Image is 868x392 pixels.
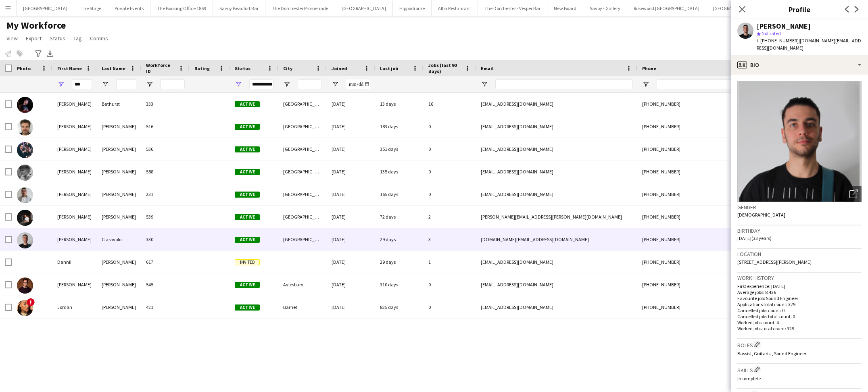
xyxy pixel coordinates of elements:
div: 2 [424,206,476,228]
button: Open Filter Menu [332,81,339,88]
a: Comms [87,33,111,44]
div: [GEOGRAPHIC_DATA] [278,115,327,138]
div: 72 days [375,206,424,228]
div: [GEOGRAPHIC_DATA] [278,93,327,115]
div: 536 [141,138,190,160]
button: New Board [547,0,583,16]
div: [EMAIL_ADDRESS][DOMAIN_NAME] [476,115,637,138]
div: 330 [141,228,190,250]
button: Open Filter Menu [235,81,242,88]
img: Danny Newell [17,277,33,294]
div: 183 days [375,115,424,138]
div: [PERSON_NAME] [97,138,141,160]
img: Dan Olsen [17,165,33,181]
a: View [3,33,21,44]
div: 135 days [375,161,424,183]
div: 0 [424,296,476,318]
div: [PERSON_NAME] [97,251,141,273]
div: [PERSON_NAME] [97,183,141,205]
div: [PHONE_NUMBER] [637,251,741,273]
div: [PERSON_NAME] [97,296,141,318]
div: [GEOGRAPHIC_DATA] [278,206,327,228]
p: Applications total count: 329 [737,301,862,307]
div: 835 days [375,296,424,318]
button: Alba Restaurant [432,0,478,16]
div: 13 days [375,93,424,115]
span: Invited [235,259,260,265]
div: 0 [424,138,476,160]
div: [PHONE_NUMBER] [637,296,741,318]
p: First experience: [DATE] [737,283,862,289]
span: Active [235,124,260,130]
div: [EMAIL_ADDRESS][DOMAIN_NAME] [476,251,637,273]
span: Status [235,65,250,71]
button: Open Filter Menu [146,81,153,88]
div: Bathurst [97,93,141,115]
img: Dan Oates [17,142,33,158]
h3: Birthday [737,227,862,234]
div: [DATE] [327,206,375,228]
span: t. [PHONE_NUMBER] [757,38,799,44]
div: 617 [141,251,190,273]
div: 516 [141,115,190,138]
div: Aylesbury [278,273,327,296]
div: Ciaravolo [97,228,141,250]
div: [PERSON_NAME] [52,206,97,228]
span: Active [235,101,260,107]
h3: Roles [737,340,862,349]
span: My Workforce [6,19,66,31]
p: Average jobs: 8.436 [737,289,862,295]
div: 0 [424,161,476,183]
span: Rating [194,65,210,71]
div: [PHONE_NUMBER] [637,93,741,115]
button: The Stage [74,0,108,16]
img: Daniel Blenman [17,210,33,226]
div: [PHONE_NUMBER] [637,273,741,296]
h3: Skills [737,365,862,374]
span: Active [235,237,260,243]
app-action-btn: Export XLSX [45,49,55,58]
button: Savoy - Gallery [583,0,627,16]
div: 0 [424,273,476,296]
div: Jordan [52,296,97,318]
input: City Filter Input [298,79,322,89]
span: Active [235,214,260,220]
span: First Name [57,65,82,71]
div: 421 [141,296,190,318]
div: [EMAIL_ADDRESS][DOMAIN_NAME] [476,296,637,318]
div: Open photos pop-in [845,186,862,202]
div: 310 days [375,273,424,296]
div: [PHONE_NUMBER] [637,183,741,205]
button: The Dorchester - Vesper Bar [478,0,547,16]
div: [PERSON_NAME] [52,273,97,296]
span: Active [235,146,260,152]
span: Export [26,35,42,42]
div: [DATE] [327,138,375,160]
div: [PERSON_NAME] [757,23,811,30]
div: [GEOGRAPHIC_DATA] [278,183,327,205]
div: [DATE] [327,115,375,138]
div: [PERSON_NAME] [52,115,97,138]
span: Not rated [762,30,781,36]
span: [DATE] (33 years) [737,235,772,241]
span: Last Name [102,65,125,71]
div: 0 [424,183,476,205]
div: [EMAIL_ADDRESS][DOMAIN_NAME] [476,93,637,115]
div: [PERSON_NAME][EMAIL_ADDRESS][PERSON_NAME][DOMAIN_NAME] [476,206,637,228]
span: Bassist, Guitarist, Sound Engineer [737,350,806,357]
div: [EMAIL_ADDRESS][DOMAIN_NAME] [476,138,637,160]
div: 165 days [375,183,424,205]
div: [DATE] [327,228,375,250]
input: Workforce ID Filter Input [161,79,185,89]
p: Worked jobs total count: 329 [737,325,862,332]
div: [PERSON_NAME] [97,115,141,138]
div: 588 [141,161,190,183]
img: Dan Coulthurst [17,119,33,136]
a: Export [23,33,45,44]
span: Email [481,65,494,71]
h3: Gender [737,204,862,211]
div: 351 days [375,138,424,160]
span: | [DOMAIN_NAME][EMAIL_ADDRESS][DOMAIN_NAME] [757,38,861,51]
input: Joined Filter Input [346,79,370,89]
div: Bio [731,55,868,75]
